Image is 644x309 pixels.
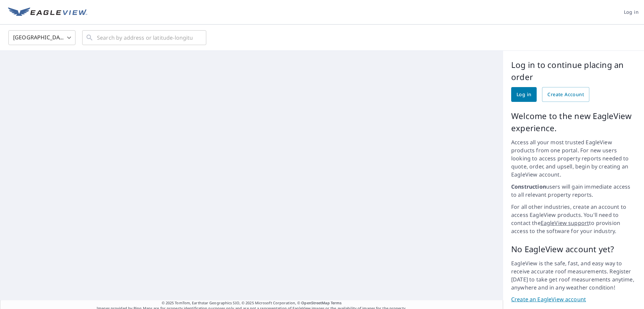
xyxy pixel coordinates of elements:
[511,296,636,303] a: Create an EagleView account
[541,219,589,227] a: EagleView support
[517,90,531,99] span: Log in
[511,183,636,199] p: users will gain immediate access to all relevant property reports.
[511,243,636,255] p: No EagleView account yet?
[301,300,329,305] a: OpenStreetMap
[624,8,639,16] span: Log in
[511,87,537,102] a: Log in
[547,90,584,99] span: Create Account
[511,110,636,134] p: Welcome to the new EagleView experience.
[511,59,636,83] p: Log in to continue placing an order
[511,138,636,179] p: Access all your most trusted EagleView products from one portal. For new users looking to access ...
[511,183,546,190] strong: Construction
[162,300,342,306] span: © 2025 TomTom, Earthstar Geographics SIO, © 2025 Microsoft Corporation, ©
[97,28,193,47] input: Search by address or latitude-longitude
[8,7,87,17] img: EV Logo
[542,87,589,102] a: Create Account
[511,259,636,292] p: EagleView is the safe, fast, and easy way to receive accurate roof measurements. Register [DATE] ...
[8,28,75,47] div: [GEOGRAPHIC_DATA]
[511,203,636,235] p: For all other industries, create an account to access EagleView products. You'll need to contact ...
[331,300,342,305] a: Terms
